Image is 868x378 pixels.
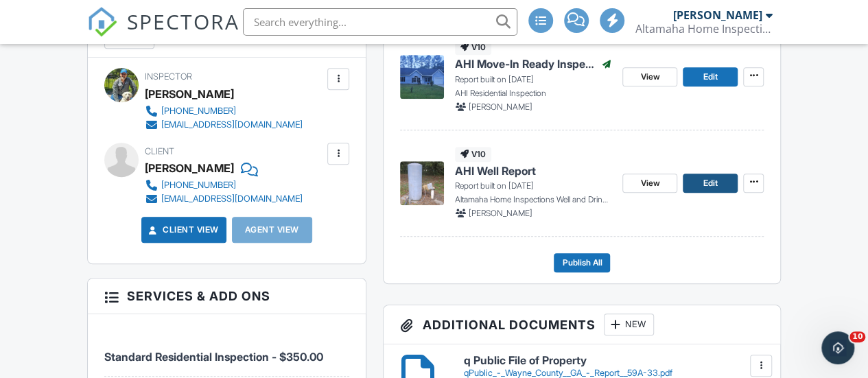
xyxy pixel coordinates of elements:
iframe: Intercom live chat [821,331,854,364]
div: [PERSON_NAME] [145,158,234,178]
span: 10 [849,331,865,342]
a: [EMAIL_ADDRESS][DOMAIN_NAME] [145,192,303,206]
h3: Services & Add ons [88,279,366,314]
a: Client View [146,223,219,237]
a: [EMAIL_ADDRESS][DOMAIN_NAME] [145,118,303,132]
div: [EMAIL_ADDRESS][DOMAIN_NAME] [161,119,303,130]
span: SPECTORA [127,7,239,36]
h3: Additional Documents [384,305,780,344]
div: [PHONE_NUMBER] [161,106,236,117]
div: [PERSON_NAME] [673,8,762,22]
a: [PHONE_NUMBER] [145,178,303,192]
div: Altamaha Home Inspections, LLC [635,22,773,36]
a: SPECTORA [87,19,239,47]
li: Service: Standard Residential Inspection [104,324,350,376]
div: [PHONE_NUMBER] [161,180,236,191]
span: Standard Residential Inspection - $350.00 [104,350,323,364]
a: [PHONE_NUMBER] [145,104,303,118]
span: Client [145,146,174,156]
div: [EMAIL_ADDRESS][DOMAIN_NAME] [161,193,303,204]
input: Search everything... [243,8,517,36]
img: The Best Home Inspection Software - Spectora [87,7,117,37]
div: New [604,314,654,335]
span: Inspector [145,71,192,82]
h6: q Public File of Property [464,355,764,367]
div: [PERSON_NAME] [145,84,234,104]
